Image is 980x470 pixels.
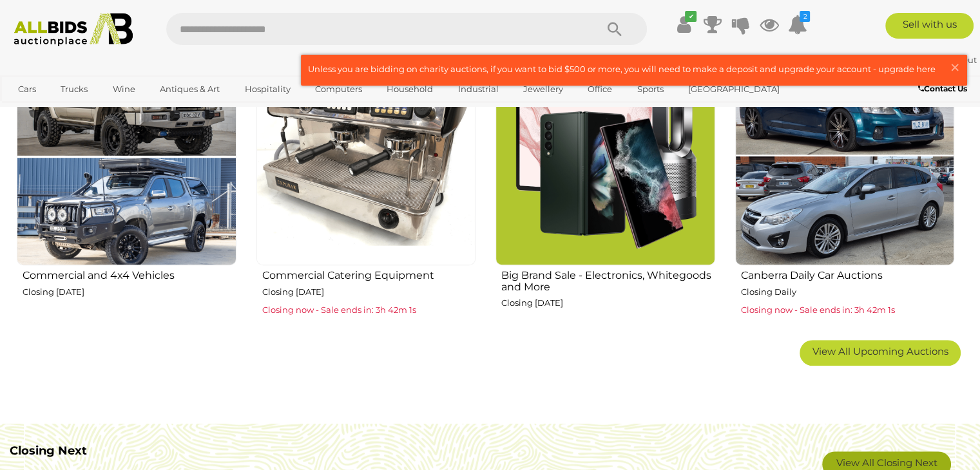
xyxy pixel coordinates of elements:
[16,45,236,330] a: Commercial and 4x4 Vehicles Closing [DATE]
[52,79,96,100] a: Trucks
[10,444,87,458] b: Closing Next
[685,11,697,22] i: ✔
[680,79,788,100] a: [GEOGRAPHIC_DATA]
[629,79,672,100] a: Sports
[151,79,228,100] a: Antiques & Art
[735,45,955,330] a: Canberra Daily Car Auctions Closing Daily Closing now - Sale ends in: 3h 42m 1s
[236,79,299,100] a: Hospitality
[918,84,967,93] b: Contact Us
[450,79,507,100] a: Industrial
[104,79,144,100] a: Wine
[256,45,476,330] a: Commercial Catering Equipment Closing [DATE] Closing now - Sale ends in: 3h 42m 1s
[23,267,236,281] h2: Commercial and 4x4 Vehicles
[307,79,370,100] a: Computers
[741,305,895,315] span: Closing now - Sale ends in: 3h 42m 1s
[7,13,140,46] img: Allbids.com.au
[812,345,948,357] span: View All Upcoming Auctions
[262,267,476,281] h2: Commercial Catering Equipment
[17,46,236,265] img: Commercial and 4x4 Vehicles
[735,46,955,265] img: Canberra Daily Car Auctions
[741,285,955,299] p: Closing Daily
[501,267,715,292] h2: Big Brand Sale - Electronics, Whitegoods and More
[674,13,693,36] a: ✔
[262,305,416,315] span: Closing now - Sale ends in: 3h 42m 1s
[741,267,955,281] h2: Canberra Daily Car Auctions
[800,11,810,22] i: 2
[501,296,715,310] p: Closing [DATE]
[582,13,647,45] button: Search
[579,79,620,100] a: Office
[10,79,44,100] a: Cars
[800,340,961,366] a: View All Upcoming Auctions
[378,79,441,100] a: Household
[949,55,961,80] span: ×
[262,285,476,299] p: Closing [DATE]
[256,46,476,265] img: Commercial Catering Equipment
[918,82,970,96] a: Contact Us
[885,13,974,39] a: Sell with us
[495,46,715,265] img: Big Brand Sale - Electronics, Whitegoods and More
[787,13,807,36] a: 2
[515,79,572,100] a: Jewellery
[23,285,236,299] p: Closing [DATE]
[495,45,715,330] a: Big Brand Sale - Electronics, Whitegoods and More Closing [DATE]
